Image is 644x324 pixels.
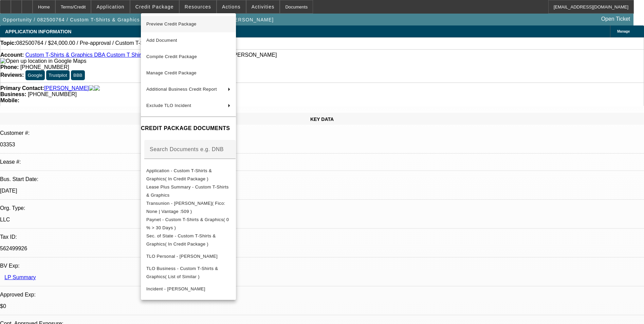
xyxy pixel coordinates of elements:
[141,199,236,216] button: Transunion - Burkett, Jessica( Fico: None | Vantage :509 )
[141,124,236,132] h4: CREDIT PACKAGE DOCUMENTS
[141,167,236,183] button: Application - Custom T-Shirts & Graphics( In Credit Package )
[141,281,236,297] button: Incident - Burkett, Jessica
[146,266,218,279] span: TLO Business - Custom T-Shirts & Graphics( List of Similar )
[146,168,212,181] span: Application - Custom T-Shirts & Graphics( In Credit Package )
[146,87,217,92] span: Additional Business Credit Report
[146,21,197,26] span: Preview Credit Package
[146,54,197,59] span: Compile Credit Package
[146,217,229,230] span: Paynet - Custom T-Shirts & Graphics( 0 % > 30 Days )
[141,216,236,232] button: Paynet - Custom T-Shirts & Graphics( 0 % > 30 Days )
[146,201,225,214] span: Transunion - [PERSON_NAME]( Fico: None | Vantage :509 )
[146,38,177,43] span: Add Document
[141,183,236,199] button: Lease Plus Summary - Custom T-Shirts & Graphics
[146,233,216,247] span: Sec. of State - Custom T-Shirts & Graphics( In Credit Package )
[141,265,236,281] button: TLO Business - Custom T-Shirts & Graphics( List of Similar )
[146,184,229,198] span: Lease Plus Summary - Custom T-Shirts & Graphics
[146,286,205,291] span: Incident - [PERSON_NAME]
[141,248,236,265] button: TLO Personal - Burkett, Jessica
[146,103,191,108] span: Exclude TLO Incident
[146,254,218,259] span: TLO Personal - [PERSON_NAME]
[141,232,236,248] button: Sec. of State - Custom T-Shirts & Graphics( In Credit Package )
[150,146,224,152] mat-label: Search Documents e.g. DNB
[146,70,197,75] span: Manage Credit Package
